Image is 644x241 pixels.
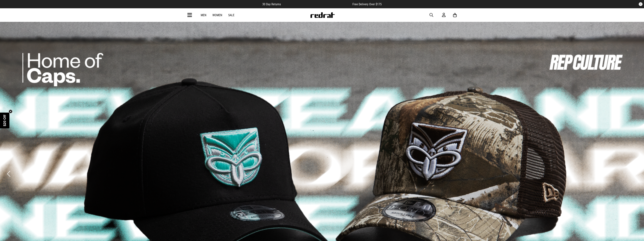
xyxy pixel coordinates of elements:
a: Women [212,13,222,17]
button: Next slide [633,170,638,178]
iframe: Customer reviews powered by Trustpilot [288,2,345,6]
button: Open LiveChat chat widget [3,2,14,13]
img: Redrat logo [310,12,335,18]
a: Sale [228,13,234,17]
span: 30 Day Returns [262,2,281,6]
span: Free Delivery Over $175 [352,2,382,6]
button: Previous slide [6,170,11,178]
button: Close teaser [9,110,12,113]
span: $20 Off [3,115,7,126]
a: Men [201,13,206,17]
